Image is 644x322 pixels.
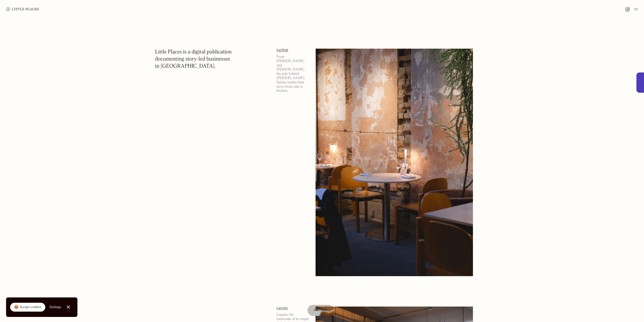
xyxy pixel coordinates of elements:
[277,55,309,93] p: From [PERSON_NAME] and [PERSON_NAME], the pair behind [PERSON_NAME], Saltine marks their move fro...
[277,307,309,311] a: Lagana
[49,301,61,313] a: Settings
[63,302,73,312] a: Close Cookie Popup
[314,309,328,312] span: Map view
[49,305,61,309] div: Settings
[14,305,41,310] div: 🍪 Accept cookies
[307,305,334,316] a: Map view
[277,49,309,53] a: Saltine
[68,307,68,307] div: Close Cookie Popup
[10,303,45,312] a: 🍪 Accept cookies
[316,49,473,276] img: Saltine
[155,49,232,70] h1: Little Places is a digital publication documenting story-led businesses in [GEOGRAPHIC_DATA].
